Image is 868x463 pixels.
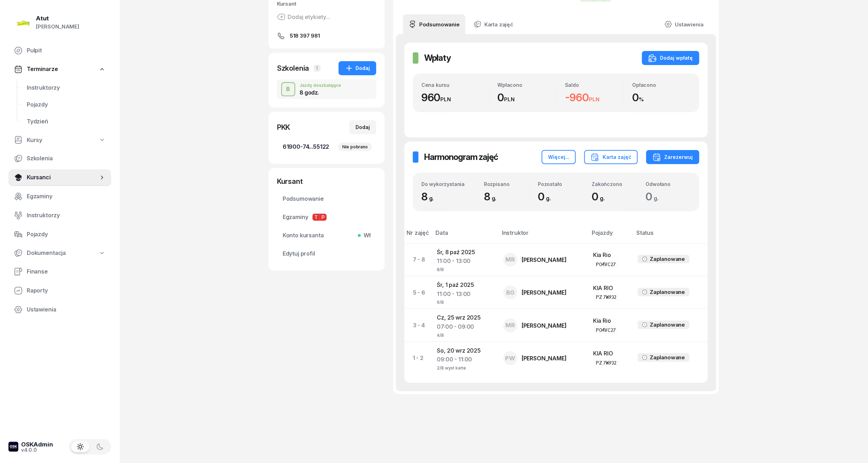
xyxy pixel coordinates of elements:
div: 4/8 [437,332,492,337]
span: BG [506,290,515,296]
span: 0 [646,190,662,203]
span: Kursy [27,136,42,145]
div: 07:00 - 09:00 [437,322,492,332]
small: % [639,96,644,103]
div: Saldo [565,82,624,88]
td: Cz, 25 wrz 2025 [432,309,498,342]
button: Dodaj [349,120,376,134]
button: Karta zajęć [584,150,638,164]
a: Dokumentacja [8,245,111,261]
div: 8/8 [437,266,492,272]
span: T [313,214,320,221]
h2: Wpłaty [424,52,451,64]
td: 3 - 4 [404,309,432,342]
small: PLN [504,96,515,103]
div: PZ 7W932 [596,294,616,300]
div: 0 [633,91,691,104]
a: Ustawienia [659,14,709,34]
a: Pulpit [8,42,111,59]
a: Pojazdy [21,96,111,113]
small: g. [429,195,434,202]
a: Tydzień [21,113,111,130]
small: g. [546,195,551,202]
a: Podsumowanie [277,191,376,207]
small: g. [654,195,659,202]
div: Odwołano [646,181,691,187]
div: Zakończono [592,181,637,187]
a: Pojazdy [8,226,111,243]
small: PLN [441,96,451,103]
span: 1 [314,65,321,72]
a: Kursanci [8,169,111,186]
th: Nr zajęć [404,228,432,243]
div: 8 godz. [300,90,341,95]
div: Karta zajęć [591,153,631,161]
span: Raporty [27,286,106,295]
div: PO4VC27 [596,261,616,267]
div: KIA RIO [593,349,627,358]
div: Zarezerwuj [653,153,693,161]
a: Szkolenia [8,150,111,167]
a: EgzaminyTP [277,209,376,226]
span: 61900-74...55122 [283,142,371,152]
span: Instruktorzy [27,211,106,220]
span: Egzaminy [27,192,106,201]
div: Zaplanowane [650,353,685,362]
div: [PERSON_NAME] [36,22,79,31]
span: 8 [421,190,438,203]
button: BJazdy doszkalające8 godz. [277,79,376,99]
div: Kia Rio [593,316,627,326]
div: OSKAdmin [21,442,53,448]
div: [PERSON_NAME] [522,355,567,361]
div: KIA RIO [593,284,627,293]
div: [PERSON_NAME] [522,323,567,328]
span: Terminarze [27,65,58,74]
button: Dodaj wpłatę [642,51,699,65]
div: Opłacono [633,82,691,88]
button: Więcej... [542,150,576,164]
span: Dokumentacja [27,249,66,258]
span: 8 [484,190,500,203]
th: Data [432,228,498,243]
div: Cena kursu [421,82,489,88]
div: Atut [36,15,79,21]
div: Wpłacono [498,82,556,88]
button: Zarezerwuj [646,150,699,164]
div: 960 [421,91,489,104]
div: Do wykorzystania [421,181,475,187]
a: Karta zajęć [468,14,519,34]
a: 518 397 981 [277,32,376,40]
a: Raporty [8,282,111,299]
a: Terminarze [8,61,111,77]
a: Instruktorzy [8,207,111,224]
img: logo-xs-dark@2x.png [8,442,18,452]
div: Zaplanowane [650,255,685,264]
td: 1 - 2 [404,342,432,374]
a: Egzaminy [8,188,111,205]
div: Dodaj [345,64,370,72]
span: Kursanci [27,173,99,182]
td: So, 20 wrz 2025 [432,342,498,374]
span: 518 397 981 [290,32,320,40]
a: Ustawienia [8,301,111,318]
th: Pojazdy [587,228,632,243]
div: Dodaj wpłatę [648,54,693,62]
span: Szkolenia [27,154,106,163]
div: Kia Rio [593,251,627,260]
div: 11:00 - 13:00 [437,290,492,299]
div: PKK [277,122,290,132]
div: Więcej... [548,153,570,161]
div: Nie pobrano [338,143,372,151]
div: 09:00 - 11:00 [437,355,492,364]
a: Podsumowanie [403,14,465,34]
span: Konto kursanta [283,231,371,240]
small: g. [492,195,497,202]
button: Dodaj etykiety... [277,13,330,21]
div: Rozpisano [484,181,529,187]
span: Instruktorzy [27,83,106,92]
a: Edytuj profil [277,245,376,262]
td: 5 - 6 [404,276,432,309]
div: Pozostało [538,181,583,187]
div: 0 [498,91,556,104]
